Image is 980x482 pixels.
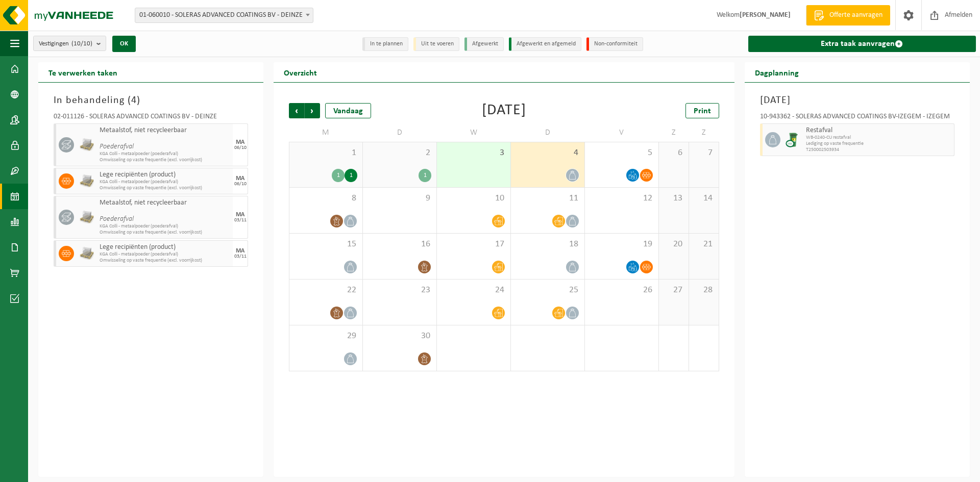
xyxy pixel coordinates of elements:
span: 26 [590,285,653,296]
span: 13 [664,193,683,204]
li: Non-conformiteit [586,37,643,51]
i: Poederafval [100,215,134,223]
span: Lege recipiënten (product) [100,243,230,251]
td: D [363,123,437,142]
span: Lege recipiënten (product) [100,171,230,179]
div: 03/11 [234,218,247,223]
span: 01-060010 - SOLERAS ADVANCED COATINGS BV - DEINZE [135,8,313,22]
span: 27 [664,285,683,296]
strong: [PERSON_NAME] [740,11,791,19]
span: Vestigingen [39,36,92,52]
div: 1 [419,169,431,182]
span: 24 [442,285,505,296]
span: Lediging op vaste frequentie [806,141,951,147]
img: PB-PA-0000-WDN-00-03 [79,173,94,189]
td: M [289,123,363,142]
div: [DATE] [482,103,526,118]
h2: Te verwerken taken [38,62,128,82]
span: 4 [516,147,579,159]
div: 1 [332,169,345,182]
h3: In behandeling ( ) [54,93,248,108]
span: 22 [295,285,357,296]
span: 11 [516,193,579,204]
div: 06/10 [234,182,247,187]
div: 1 [345,169,357,182]
td: W [437,123,511,142]
span: T250002503934 [806,147,951,153]
span: WB-0240-CU restafval [806,135,951,141]
div: 02-011126 - SOLERAS ADVANCED COATINGS BV - DEINZE [54,113,248,123]
span: 10 [442,193,505,204]
span: 12 [590,193,653,204]
div: Vandaag [325,103,371,118]
span: Omwisseling op vaste frequentie (excl. voorrijkost) [100,258,230,264]
li: Uit te voeren [413,37,459,51]
td: Z [689,123,719,142]
span: 8 [295,193,357,204]
div: 03/11 [234,254,247,259]
span: Restafval [806,126,951,135]
span: 14 [694,193,714,204]
span: KGA Colli - metaalpoeder (poederafval) [100,179,230,185]
span: KGA Colli - metaalpoeder (poederafval) [100,223,230,230]
span: Volgende [305,103,320,118]
count: (10/10) [71,40,92,47]
span: 25 [516,285,579,296]
span: 9 [368,193,431,204]
span: 01-060010 - SOLERAS ADVANCED COATINGS BV - DEINZE [135,8,313,23]
span: Omwisseling op vaste frequentie (excl. voorrijkost) [100,185,230,191]
a: Print [685,103,719,118]
div: MA [236,212,244,218]
span: 2 [368,147,431,159]
span: Offerte aanvragen [827,10,885,20]
li: In te plannen [362,37,408,51]
td: D [511,123,585,142]
img: LP-PA-00000-WDN-11 [79,137,94,153]
button: Vestigingen(10/10) [33,36,106,51]
span: Metaalstof, niet recycleerbaar [100,199,230,207]
img: WB-0240-CU [786,132,801,147]
img: PB-PA-0000-WDN-00-03 [79,246,94,261]
button: OK [112,36,136,52]
span: 4 [131,95,137,106]
span: 18 [516,239,579,250]
span: Vorige [289,103,304,118]
div: MA [236,248,244,254]
span: 17 [442,239,505,250]
li: Afgewerkt en afgemeld [509,37,581,51]
span: 30 [368,331,431,342]
li: Afgewerkt [464,37,504,51]
span: Omwisseling op vaste frequentie (excl. voorrijkost) [100,230,230,236]
td: Z [659,123,689,142]
span: Metaalstof, niet recycleerbaar [100,126,230,135]
span: 1 [295,147,357,159]
span: Print [694,107,711,115]
div: MA [236,175,244,182]
span: 21 [694,239,714,250]
span: 28 [694,285,714,296]
span: 29 [295,331,357,342]
td: V [585,123,659,142]
span: 20 [664,239,683,250]
h2: Dagplanning [745,62,809,82]
span: 7 [694,147,714,159]
div: 06/10 [234,145,247,150]
span: 3 [442,147,505,159]
img: LP-PA-00000-WDN-11 [79,210,94,225]
span: 23 [368,285,431,296]
span: 5 [590,147,653,159]
h2: Overzicht [274,62,327,82]
a: Extra taak aanvragen [748,36,976,52]
span: Omwisseling op vaste frequentie (excl. voorrijkost) [100,157,230,163]
div: 10-943362 - SOLERAS ADVANCED COATINGS BV-IZEGEM - IZEGEM [760,113,954,123]
span: 6 [664,147,683,159]
div: MA [236,139,244,145]
span: KGA Colli - metaalpoeder (poederafval) [100,151,230,157]
span: 19 [590,239,653,250]
a: Offerte aanvragen [806,5,890,26]
span: 15 [295,239,357,250]
h3: [DATE] [760,93,954,108]
span: KGA Colli - metaalpoeder (poederafval) [100,251,230,258]
span: 16 [368,239,431,250]
i: Poederafval [100,143,134,150]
